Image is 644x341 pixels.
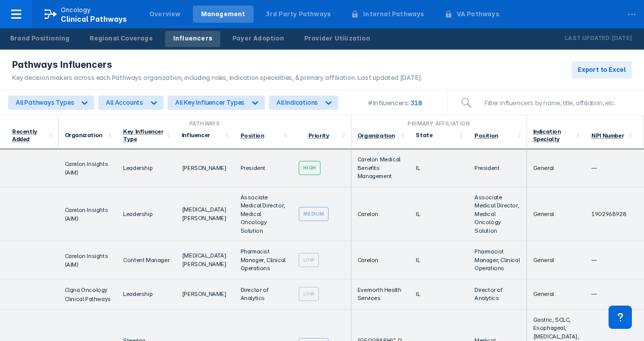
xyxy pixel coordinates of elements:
[240,132,264,139] div: Position
[533,128,561,143] div: Indication Specialty
[296,31,378,47] a: Provider Utilization
[572,61,632,78] button: Export to Excel
[165,31,220,47] a: Influencers
[468,187,527,242] td: Associate Medical Director, Medical Oncology Solution
[351,187,410,242] td: Carelon
[234,241,293,279] td: Pharmacist Manager, Clinical Operations
[308,132,330,139] div: Priority
[299,253,319,267] div: Low
[585,279,644,310] td: —
[65,206,108,222] a: Carelon Insights (AIM)
[141,6,189,23] a: Overview
[527,187,586,242] td: General
[527,241,586,279] td: General
[527,279,586,310] td: General
[90,34,152,43] div: Regional Coverage
[409,99,427,107] span: 318
[368,99,409,107] div: # Influencers:
[193,6,254,23] a: Management
[622,2,642,23] div: ...
[527,149,586,187] td: General
[117,241,176,279] td: Content Manager
[182,132,222,139] div: Influencer
[149,10,181,19] div: Overview
[468,241,527,279] td: Pharmacist Manager, Clinical Operations
[468,279,527,310] td: Director of Analytics
[478,93,632,113] input: Filter influencers by name, title, affiliation, etc.
[585,187,644,242] td: 1902968928
[117,279,176,310] td: Leadership
[117,149,176,187] td: Leadership
[65,252,108,268] a: Carelon Insights (AIM)
[457,10,499,19] div: VA Pathways
[299,207,329,221] div: Medium
[117,187,176,242] td: Leadership
[61,6,91,15] p: Oncology
[16,99,74,106] div: All Pathways Types
[609,306,632,329] div: Contact Support
[123,128,163,143] div: Key Influencer Type
[224,31,292,47] a: Payer Adoption
[12,128,37,143] div: Recently Added
[12,73,422,82] div: Key decision makers across each Pathways organization, including roles, indication specialties, &...
[61,15,127,23] span: Clinical Pathways
[258,6,339,23] a: 3rd Party Pathways
[232,34,284,43] div: Payer Adoption
[175,99,245,106] div: All Key Influencer Types
[612,33,632,44] p: [DATE]
[591,132,624,139] div: NPI Number
[410,149,468,187] td: IL
[106,99,143,106] div: All Accounts
[176,187,234,242] td: [MEDICAL_DATA][PERSON_NAME]
[63,119,347,127] div: Pathways
[357,132,395,139] div: Organization
[351,149,410,187] td: Carelon Medical Benefits Management
[410,279,468,310] td: IL
[355,119,522,127] div: Primary Affiliation
[176,279,234,310] td: [PERSON_NAME]
[585,241,644,279] td: —
[410,241,468,279] td: IL
[12,59,112,71] span: Pathways Influencers
[266,10,331,19] div: 3rd Party Pathways
[234,187,293,242] td: Associate Medical Director, Medical Oncology Solution
[65,286,111,302] a: Cigna Oncology Clinical Pathways
[351,279,410,310] td: Evernorth Health Services
[234,279,293,310] td: Director of Analytics
[2,31,77,47] a: Brand Positioning
[176,149,234,187] td: [PERSON_NAME]
[410,187,468,242] td: IL
[585,149,644,187] td: —
[65,286,111,303] span: Cigna Oncology Clinical Pathways
[363,10,424,19] div: Internal Pathways
[201,10,246,19] div: Management
[65,132,105,139] div: Organization
[468,149,527,187] td: President
[276,99,318,106] div: All Indications
[351,241,410,279] td: Carelon
[565,33,612,44] p: Last Updated:
[578,65,626,74] span: Export to Excel
[82,31,160,47] a: Regional Coverage
[299,287,319,301] div: Low
[234,149,293,187] td: President
[176,241,234,279] td: [MEDICAL_DATA][PERSON_NAME]
[299,161,320,175] div: High
[65,160,108,176] a: Carelon Insights (AIM)
[474,132,498,139] div: Position
[173,34,212,43] div: Influencers
[416,132,456,139] div: State
[304,34,370,43] div: Provider Utilization
[10,34,69,43] div: Brand Positioning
